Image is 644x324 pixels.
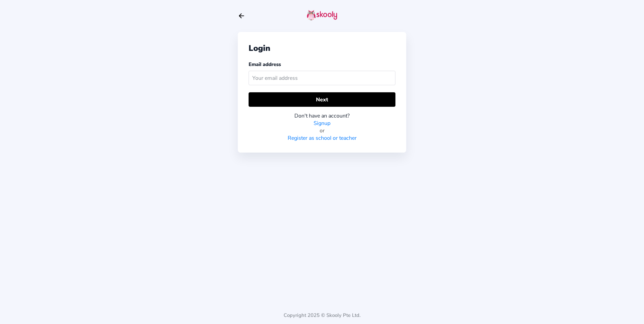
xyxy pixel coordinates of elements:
[307,10,337,21] img: skooly-logo.png
[238,12,245,20] button: arrow back outline
[314,120,330,127] a: Signup
[249,92,395,107] button: Next
[288,134,357,142] a: Register as school or teacher
[249,127,395,134] div: or
[249,71,395,85] input: Your email address
[249,61,281,68] label: Email address
[249,112,395,120] div: Don't have an account?
[249,43,395,54] div: Login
